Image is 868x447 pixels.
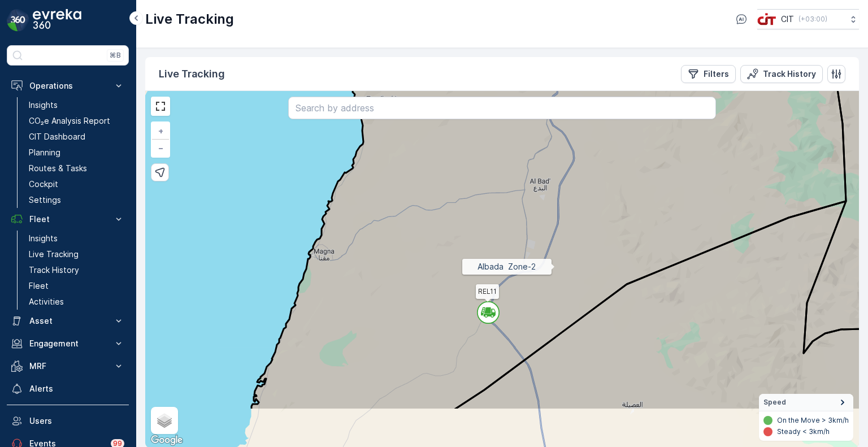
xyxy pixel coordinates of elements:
a: Live Tracking [24,246,129,262]
p: MRF [29,361,106,372]
p: Alerts [29,383,124,394]
p: CIT [781,14,794,25]
a: Settings [24,192,129,208]
a: Activities [24,294,129,310]
span: − [158,143,164,153]
a: Track History [24,262,129,278]
p: Track History [29,264,79,276]
p: Asset [29,315,106,327]
p: Track History [763,68,816,80]
p: Filters [704,68,729,80]
input: Search by address [288,97,717,119]
p: ⌘B [110,51,121,60]
button: Operations [7,75,129,97]
p: Users [29,415,124,427]
a: Users [7,410,129,432]
p: Live Tracking [159,66,225,82]
a: Fleet [24,278,129,294]
p: Settings [29,194,61,206]
p: Insights [29,233,58,244]
a: CO₂e Analysis Report [24,113,129,129]
span: + [158,126,163,136]
p: Fleet [29,280,49,292]
p: Live Tracking [145,10,234,28]
a: Planning [24,145,129,160]
button: Engagement [7,332,129,355]
p: Engagement [29,338,106,349]
button: Fleet [7,208,129,231]
p: Fleet [29,214,106,225]
img: logo_dark-DEwI_e13.png [33,9,81,32]
p: CIT Dashboard [29,131,85,142]
a: View Fullscreen [152,98,169,115]
span: Speed [763,398,786,407]
img: logo [7,9,29,32]
button: MRF [7,355,129,377]
p: On the Move > 3km/h [777,416,849,425]
a: CIT Dashboard [24,129,129,145]
p: Steady < 3km/h [777,427,830,436]
a: Layers [152,408,177,433]
button: Track History [740,65,823,83]
p: Operations [29,80,106,92]
p: Live Tracking [29,249,79,260]
button: Asset [7,310,129,332]
a: Cockpit [24,176,129,192]
button: CIT(+03:00) [757,9,859,29]
p: Routes & Tasks [29,163,87,174]
summary: Speed [759,394,853,411]
p: Planning [29,147,60,158]
p: Insights [29,99,58,111]
p: CO₂e Analysis Report [29,115,110,127]
a: Alerts [7,377,129,400]
a: Routes & Tasks [24,160,129,176]
p: Activities [29,296,64,307]
a: Insights [24,231,129,246]
p: ( +03:00 ) [798,15,827,24]
p: Cockpit [29,179,58,190]
a: Insights [24,97,129,113]
a: Zoom Out [152,140,169,157]
img: cit-logo_pOk6rL0.png [757,13,776,25]
button: Filters [681,65,736,83]
a: Zoom In [152,123,169,140]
